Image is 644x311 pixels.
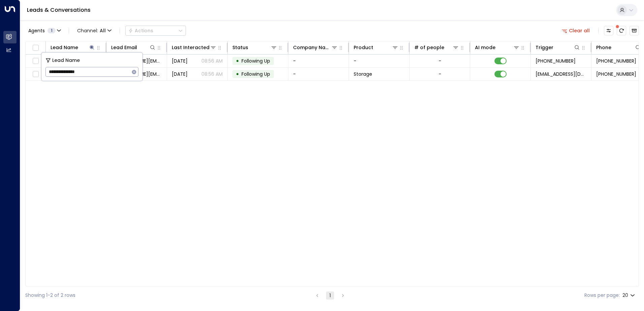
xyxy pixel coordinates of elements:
[172,43,210,51] div: Last Interacted
[584,292,620,299] label: Rows per page:
[293,43,338,51] div: Company Name
[172,58,188,64] span: Sep 20, 2025
[28,28,45,33] span: Agents
[617,26,626,35] span: There are new threads available. Refresh the grid to view the latest updates.
[604,26,613,35] button: Customize
[630,26,639,35] button: Archived Leads
[74,26,114,35] button: Channel:All
[414,43,444,51] div: # of people
[232,43,277,51] div: Status
[596,71,636,77] span: +447596968790
[236,55,239,67] div: •
[439,58,441,64] div: -
[52,57,80,64] span: Lead Name
[596,43,641,51] div: Phone
[596,43,611,51] div: Phone
[31,70,40,78] span: Toggle select row
[172,43,217,51] div: Last Interacted
[288,55,349,67] td: -
[25,292,75,299] div: Showing 1-2 of 2 rows
[349,55,410,67] td: -
[536,58,576,64] span: +447596968790
[596,58,636,64] span: +447596968790
[27,6,91,14] a: Leads & Conversations
[100,28,106,33] span: All
[313,291,347,300] nav: pagination navigation
[25,26,63,35] button: Agents1
[74,26,114,35] span: Channel:
[201,71,223,77] p: 08:56 AM
[475,43,520,51] div: AI mode
[536,43,580,51] div: Trigger
[288,68,349,80] td: -
[47,28,56,33] span: 1
[414,43,459,51] div: # of people
[31,44,40,52] span: Toggle select all
[354,43,398,51] div: Product
[201,58,223,64] p: 08:56 AM
[128,28,153,34] div: Actions
[326,291,334,300] button: page 1
[232,43,248,51] div: Status
[241,71,270,77] span: Following Up
[536,43,553,51] div: Trigger
[241,58,270,64] span: Following Up
[536,71,586,77] span: leads@space-station.co.uk
[51,43,95,51] div: Lead Name
[111,43,156,51] div: Lead Email
[236,68,239,80] div: •
[439,71,441,77] div: -
[559,26,593,35] button: Clear all
[172,71,188,77] span: Sep 19, 2025
[125,26,186,36] button: Actions
[622,290,636,300] div: 20
[111,43,137,51] div: Lead Email
[354,43,373,51] div: Product
[475,43,495,51] div: AI mode
[293,43,331,51] div: Company Name
[125,26,186,36] div: Button group with a nested menu
[51,43,78,51] div: Lead Name
[31,57,40,65] span: Toggle select row
[354,71,372,77] span: Storage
